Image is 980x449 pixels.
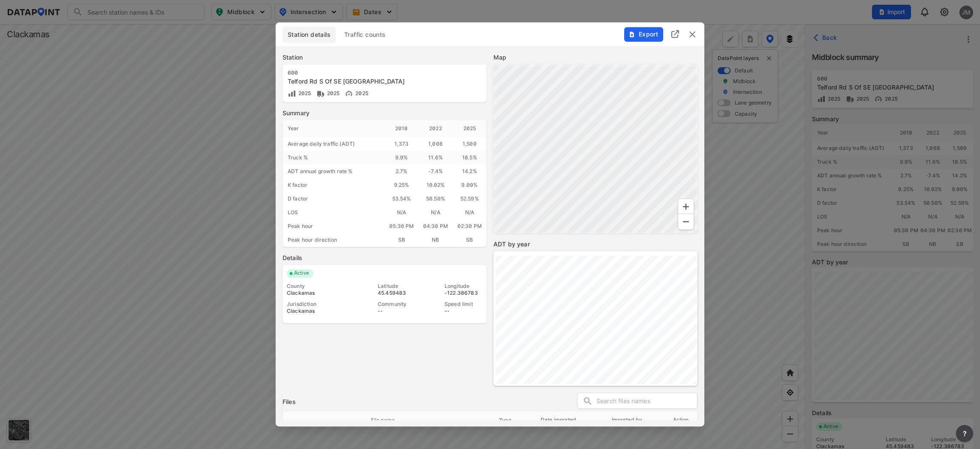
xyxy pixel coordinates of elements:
div: 11.6 % [418,151,452,165]
div: Zoom In [678,198,694,215]
div: -- [378,308,415,314]
div: Peak hour direction [283,233,385,247]
th: Action [668,411,693,428]
div: 2.7 % [385,165,418,178]
div: County [287,283,349,290]
div: Average daily traffic (ADT) [283,137,385,151]
div: K factor [283,178,385,192]
span: Export [629,30,658,39]
span: ? [961,428,968,439]
div: basic tabs example [283,27,697,43]
label: Map [493,53,697,62]
div: SB [453,233,487,247]
svg: Zoom Out [681,216,691,227]
div: 02:30 PM [453,219,487,233]
div: Clackamas [287,290,349,296]
div: N/A [385,206,418,219]
div: -7.4 % [418,165,452,178]
div: Truck % [283,151,385,165]
div: N/A [453,206,487,219]
div: 14.2 % [453,165,487,178]
div: 18.5 % [453,151,487,165]
div: 52.59% [453,192,487,206]
div: NB [418,233,452,247]
div: 2025 [453,120,487,137]
th: Date imported [532,411,586,428]
div: Community [378,301,415,308]
div: 9.25% [385,178,418,192]
span: 2025 [353,90,368,97]
span: 2025 [296,90,311,97]
img: Vehicle class [316,90,325,98]
div: 53.54% [385,192,418,206]
div: Telford Rd S Of SE 267th Ave [288,77,419,86]
label: ADT by year [493,240,697,248]
div: 600 [288,69,419,76]
img: Vehicle speed [345,90,353,98]
div: Longitude [445,283,482,290]
div: Year [283,120,385,137]
div: 9.00% [453,178,487,192]
input: Search files names [596,395,697,407]
div: Speed limit [445,301,482,308]
h3: Files [283,398,296,406]
button: more [956,425,973,442]
div: N/A [418,206,452,219]
div: 10.02% [418,178,452,192]
div: D factor [283,192,385,206]
svg: Zoom In [681,201,691,212]
div: 1,373 [385,137,418,151]
span: Active [291,269,313,278]
th: Imported by [586,411,669,428]
div: 1,500 [453,137,487,151]
div: 2022 [418,120,452,137]
label: Station [283,53,487,62]
div: -122.386783 [445,290,482,296]
div: Clackamas [287,308,349,314]
button: Export [624,27,663,42]
div: LOS [283,206,385,219]
span: Station details [288,30,331,39]
div: 05:30 PM [385,219,418,233]
div: Peak hour [283,219,385,233]
div: 9.9 % [385,151,418,165]
button: delete [687,29,697,39]
span: Type [499,416,523,424]
div: -- [445,308,482,314]
div: Latitude [378,283,415,290]
img: full_screen.b7bf9a36.svg [670,29,680,39]
label: Summary [283,109,487,117]
div: 2018 [385,120,418,137]
div: SB [385,233,418,247]
img: File%20-%20Download.70cf71cd.svg [628,31,635,38]
span: 2025 [325,90,340,97]
img: Volume count [288,90,296,98]
div: 45.459483 [378,290,415,296]
div: Zoom Out [678,213,694,230]
div: 50.50% [418,192,452,206]
div: 04:30 PM [418,219,452,233]
label: Details [283,254,487,262]
div: 1,008 [418,137,452,151]
div: Jurisdiction [287,301,349,308]
img: close.efbf2170.svg [687,29,697,39]
span: Traffic counts [344,30,386,39]
div: ADT annual growth rate % [283,165,385,178]
span: File name [371,416,406,424]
